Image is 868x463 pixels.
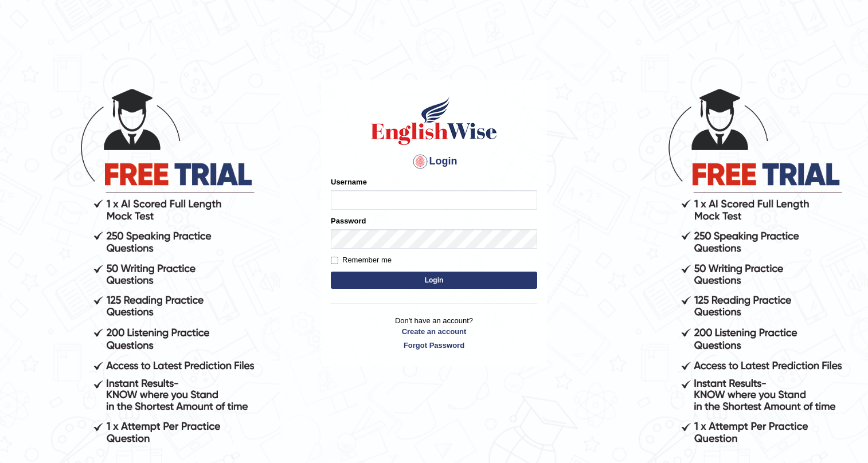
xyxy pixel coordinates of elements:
[331,315,537,351] p: Don't have an account?
[331,254,392,266] label: Remember me
[331,340,537,351] a: Forgot Password
[331,257,338,264] input: Remember me
[369,95,499,147] img: Logo of English Wise sign in for intelligent practice with AI
[331,152,537,171] h4: Login
[331,176,367,187] label: Username
[331,272,537,289] button: Login
[331,215,366,226] label: Password
[331,326,537,337] a: Create an account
